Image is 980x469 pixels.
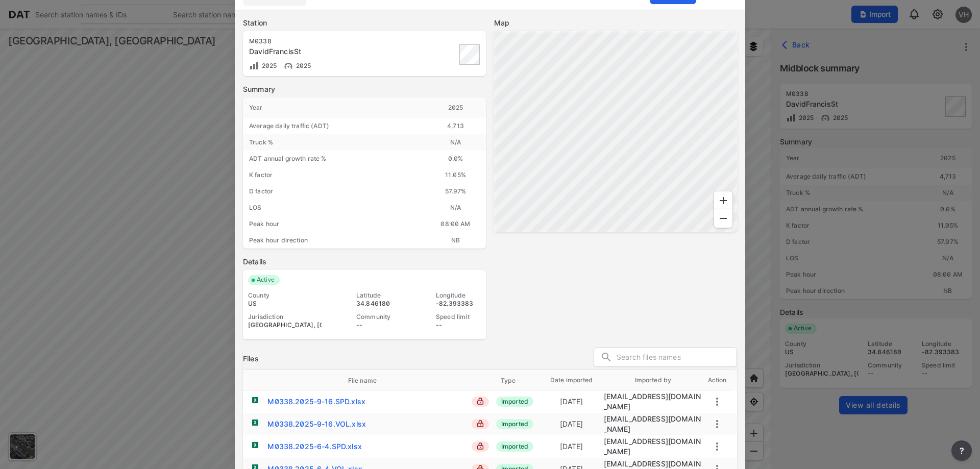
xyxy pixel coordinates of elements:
div: -82.393383 [436,300,481,308]
div: Community [356,313,401,321]
div: NB [425,232,486,249]
button: more [711,418,723,430]
div: Peak hour [243,216,425,232]
img: xlsx.b1bb01d6.svg [251,441,259,449]
div: 0.0 % [425,151,486,167]
div: jjeffcoat@greenvillesc.gov [604,436,703,457]
button: more [711,396,723,408]
svg: Zoom Out [717,212,729,225]
span: 2025 [293,62,311,69]
div: LOS [243,200,425,216]
div: -- [436,321,481,329]
button: more [711,440,723,453]
div: ADT annual growth rate % [243,151,425,167]
div: Zoom In [714,191,733,210]
svg: Zoom In [717,194,729,207]
span: Imported [496,397,533,407]
h3: Files [243,354,259,364]
img: xlsx.b1bb01d6.svg [251,396,259,404]
td: [DATE] [540,437,604,456]
img: lock_close.8fab59a9.svg [477,442,484,450]
div: 11.05% [425,167,486,183]
div: 2025 [425,97,486,118]
th: Date imported [540,370,604,390]
div: M0338 [249,37,405,45]
span: Type [501,376,529,385]
td: [DATE] [540,392,604,411]
div: Year [243,97,425,118]
img: Volume count [249,61,259,71]
div: 08:00 AM [425,216,486,232]
span: Imported [496,419,533,429]
div: Average daily traffic (ADT) [243,118,425,134]
div: DavidFrancisSt [249,46,405,57]
th: Imported by [604,370,703,390]
span: File name [348,376,390,385]
div: Longitude [436,291,481,300]
img: Vehicle speed [283,61,293,71]
div: Peak hour direction [243,232,425,249]
img: lock_close.8fab59a9.svg [477,420,484,427]
div: N/A [425,200,486,216]
div: Truck % [243,134,425,151]
span: Imported [496,441,533,452]
span: ? [958,445,966,457]
div: jjeffcoat@greenvillesc.gov [604,414,703,434]
label: Summary [243,84,486,94]
img: xlsx.b1bb01d6.svg [251,418,259,427]
div: Zoom Out [714,209,733,228]
div: Speed limit [436,313,481,321]
div: 4,713 [425,118,486,134]
div: D factor [243,183,425,200]
label: Details [243,257,486,267]
img: lock_close.8fab59a9.svg [477,398,484,405]
div: N/A [425,134,486,151]
div: Latitude [356,291,401,300]
div: M0338.2025-9-16.VOL.xlsx [267,419,366,429]
span: 2025 [259,62,277,69]
div: K factor [243,167,425,183]
th: Action [702,370,732,390]
div: M0338.2025-6-4.SPD.xlsx [267,441,361,452]
div: Jurisdiction [248,313,322,321]
input: Search files names [617,350,737,365]
div: -- [356,321,401,329]
div: jjeffcoat@greenvillesc.gov [604,391,703,412]
div: County [248,291,322,300]
span: Active [253,275,280,285]
div: M0338.2025-9-16.SPD.xlsx [267,397,365,407]
div: 34.846180 [356,300,401,308]
button: more [951,440,972,461]
div: 57.97% [425,183,486,200]
td: [DATE] [540,414,604,434]
label: Station [243,18,486,28]
div: [GEOGRAPHIC_DATA], [GEOGRAPHIC_DATA] [248,321,322,329]
label: Map [494,18,737,28]
div: US [248,300,322,308]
